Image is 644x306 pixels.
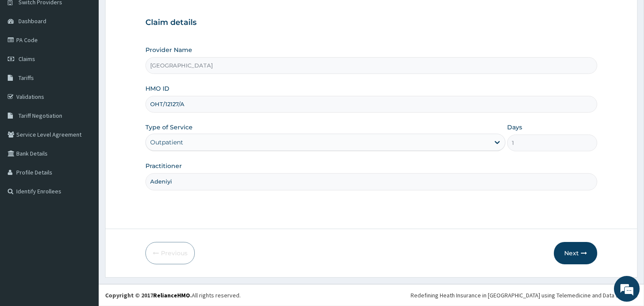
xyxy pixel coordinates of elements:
button: Next [554,242,597,264]
input: Enter HMO ID [145,96,597,113]
div: Minimize live chat window [141,4,161,25]
div: Outpatient [150,138,183,147]
textarea: Type your message and hit 'Enter' [4,210,163,240]
span: Dashboard [18,17,46,25]
label: Provider Name [145,46,192,54]
input: Enter Name [145,173,597,190]
label: HMO ID [145,84,169,93]
span: Claims [18,55,35,63]
div: Redefining Heath Insurance in [GEOGRAPHIC_DATA] using Telemedicine and Data Science! [411,291,638,300]
img: d_794563401_company_1708531726252_794563401 [16,43,35,64]
h3: Claim details [145,18,597,28]
span: We're online! [50,96,118,183]
label: Days [507,123,522,132]
span: Tariff Negotiation [18,112,62,119]
button: Previous [145,242,195,264]
span: Tariffs [18,74,34,82]
label: Type of Service [145,123,193,132]
div: Chat with us now [45,48,144,59]
strong: Copyright © 2017 . [105,291,192,299]
label: Practitioner [145,162,182,170]
footer: All rights reserved. [99,284,644,306]
a: RelianceHMO [153,291,190,299]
